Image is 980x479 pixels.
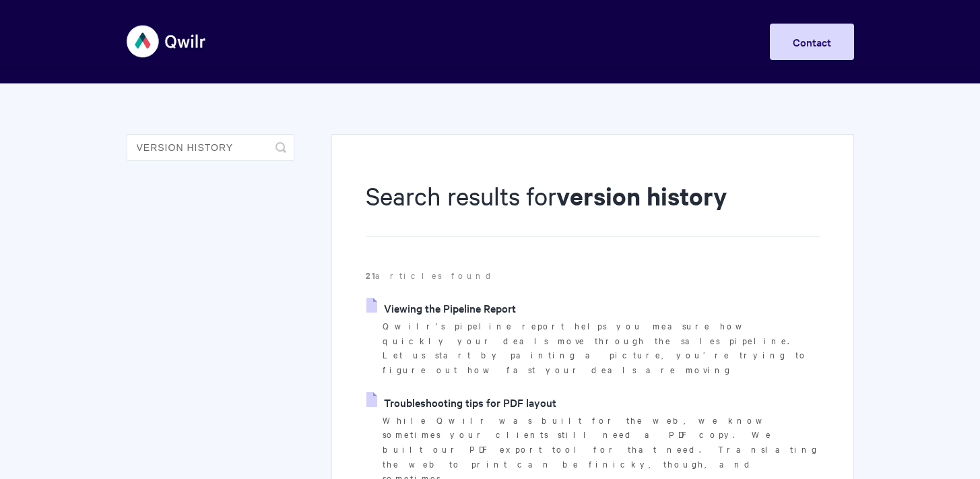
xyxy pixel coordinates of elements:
[366,298,516,318] a: Viewing the Pipeline Report
[366,269,375,282] strong: 21
[770,24,854,60] a: Contact
[366,268,819,283] p: articles found
[127,134,294,161] input: Search
[366,179,819,237] h1: Search results for
[127,16,207,67] img: Qwilr Help Center
[383,319,819,377] p: Qwilr's pipeline report helps you measure how quickly your deals move through the sales pipeline....
[366,392,556,412] a: Troubleshooting tips for PDF layout
[556,179,727,212] strong: version history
